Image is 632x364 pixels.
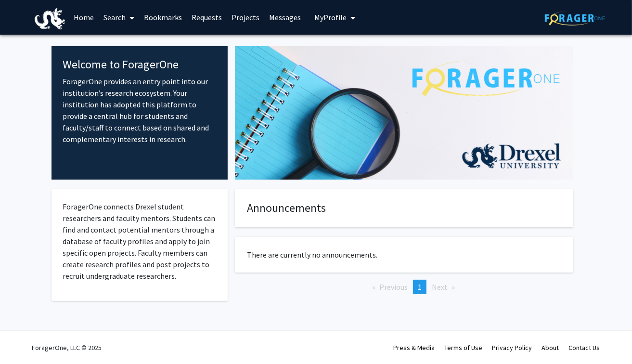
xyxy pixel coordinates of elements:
a: Privacy Policy [492,343,532,352]
p: There are currently no announcements. [247,249,561,260]
a: Requests [187,0,227,34]
img: Drexel University Logo [35,8,65,29]
a: Press & Media [394,343,435,352]
span: Next [432,282,448,292]
span: 1 [418,282,422,292]
p: ForagerOne connects Drexel student researchers and faculty mentors. Students can find and contact... [63,201,217,282]
p: ForagerOne provides an entry point into our institution’s research ecosystem. Your institution ha... [63,76,217,145]
ul: Pagination [235,280,573,294]
iframe: Chat [7,321,41,357]
img: Cover Image [235,46,573,180]
a: Bookmarks [139,0,187,34]
a: Terms of Use [445,343,483,352]
h4: Welcome to ForagerOne [63,58,217,72]
span: Previous [379,282,408,292]
a: Projects [227,0,264,34]
a: Home [69,0,99,34]
a: About [542,343,559,352]
a: Messages [264,0,306,34]
span: My Profile [314,13,347,22]
img: ForagerOne Logo [545,11,605,26]
a: Search [99,0,139,34]
h4: Announcements [247,201,561,215]
a: Contact Us [569,343,600,352]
